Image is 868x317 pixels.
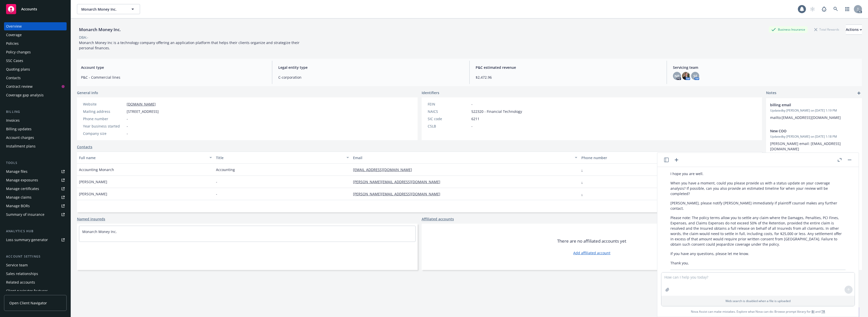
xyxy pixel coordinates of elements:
[674,73,680,79] span: NP
[812,26,842,33] div: Total Rewards
[4,109,67,114] div: Billing
[4,39,67,48] a: Policies
[353,179,444,184] a: [PERSON_NAME][EMAIL_ADDRESS][DOMAIN_NAME]
[670,200,846,211] p: [PERSON_NAME], please notify [PERSON_NAME] immediately if plaintiff counsel makes any further con...
[6,91,44,99] div: Coverage gap analysis
[682,72,690,80] img: photo
[351,152,579,164] button: Email
[214,152,351,164] button: Title
[4,91,67,99] a: Coverage gap analysis
[846,25,862,34] div: Actions
[21,7,37,11] span: Accounts
[6,22,22,30] div: Overview
[670,215,846,247] p: Please note: The policy terms allow you to settle any claim where the Damages, Penalties, PCI Fin...
[82,229,117,234] a: Monarch Money Inc.
[471,101,473,107] span: -
[471,123,473,129] span: -
[6,278,35,286] div: Related accounts
[476,75,661,80] span: $2,472.96
[4,278,67,286] a: Related accounts
[659,306,857,317] span: Nova Assist can make mistakes. Explore what Nova can do: Browse prompt library for and
[353,155,572,160] div: Email
[4,261,67,269] a: Service team
[6,202,30,210] div: Manage BORs
[77,152,214,164] button: Full name
[770,141,841,151] span: [PERSON_NAME] email: [EMAIL_ADDRESS][DOMAIN_NAME]
[770,115,841,120] span: mailto:[EMAIL_ADDRESS][DOMAIN_NAME]
[77,4,140,14] button: Monarch Money Inc.
[6,261,28,269] div: Service team
[81,65,266,70] span: Account type
[6,57,23,65] div: SSC Cases
[6,31,22,39] div: Coverage
[4,116,67,124] a: Invoices
[77,216,105,222] a: Named insureds
[428,116,469,121] div: SIC code
[581,192,587,196] a: -
[766,98,862,124] div: billing emailUpdatedby [PERSON_NAME] on [DATE] 1:19 PMmailto:[EMAIL_ADDRESS][DOMAIN_NAME]
[4,125,67,133] a: Billing updates
[670,171,846,176] p: I hope you are well.
[831,4,841,14] a: Search
[770,128,845,134] span: New COO
[770,102,845,108] span: billing email
[770,108,858,113] span: Updated by [PERSON_NAME] on [DATE] 1:19 PM
[79,155,206,160] div: Full name
[422,216,454,222] a: Affiliated accounts
[77,144,92,150] a: Contacts
[83,123,125,129] div: Year business started
[811,309,815,314] a: BI
[6,48,31,56] div: Policy changes
[766,124,862,156] div: New COOUpdatedby [PERSON_NAME] on [DATE] 1:18 PM[PERSON_NAME] email: [EMAIL_ADDRESS][DOMAIN_NAME]
[6,74,21,82] div: Contacts
[4,31,67,39] a: Coverage
[6,116,20,124] div: Invoices
[4,287,67,295] a: Client navigator features
[428,101,469,107] div: FEIN
[127,109,159,114] span: [STREET_ADDRESS]
[4,254,67,259] div: Account settings
[83,116,125,121] div: Phone number
[216,179,217,184] span: -
[4,270,67,278] a: Sales relationships
[471,116,479,121] span: 6211
[4,210,67,219] a: Summary of insurance
[216,167,235,172] span: Accounting
[6,287,48,295] div: Client navigator features
[846,25,862,35] button: Actions
[77,90,98,95] span: General info
[127,131,128,136] span: -
[216,191,217,197] span: -
[573,250,610,256] a: Add affiliated account
[6,134,34,142] div: Account charges
[6,185,39,193] div: Manage certificates
[83,109,125,114] div: Mailing address
[428,123,469,129] div: CSLB
[278,75,463,80] span: C-corporation
[79,35,88,40] div: DBA: -
[842,4,852,14] a: Switch app
[693,73,697,79] span: SF
[4,142,67,150] a: Installment plans
[6,82,33,91] div: Contract review
[6,39,19,48] div: Policies
[4,176,67,184] a: Manage exposures
[81,75,266,80] span: P&C - Commercial lines
[476,65,661,70] span: P&C estimated revenue
[81,7,125,12] span: Monarch Money Inc.
[353,167,416,172] a: [EMAIL_ADDRESS][DOMAIN_NAME]
[4,229,67,234] div: Analytics hub
[6,236,48,244] div: Loss summary generator
[670,260,846,266] p: Thank you,
[766,90,776,96] span: Notes
[4,22,67,30] a: Overview
[4,185,67,193] a: Manage certificates
[4,160,67,165] div: Tools
[77,26,123,33] div: Monarch Money Inc.
[4,82,67,91] a: Contract review
[670,251,846,256] p: If you have any questions, please let me know.
[6,176,38,184] div: Manage exposures
[581,155,681,160] div: Phone number
[807,4,818,14] a: Start snowing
